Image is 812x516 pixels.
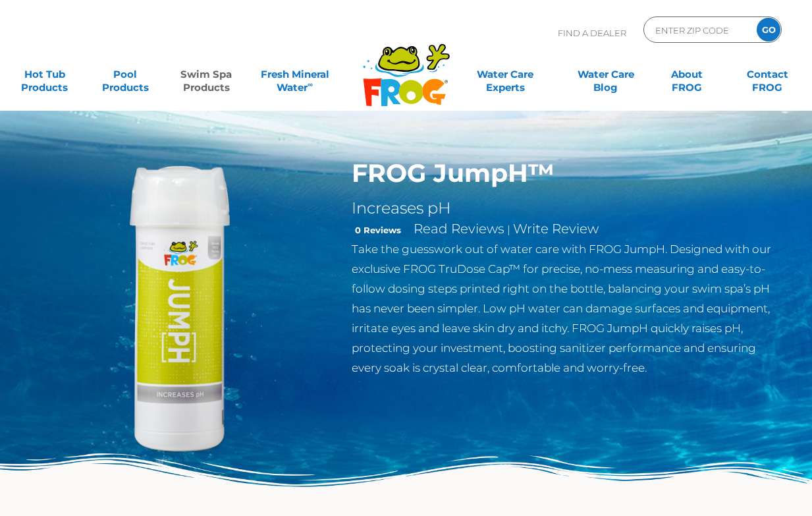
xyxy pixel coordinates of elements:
a: Write Review [513,221,599,237]
a: Swim SpaProducts [175,61,237,88]
input: GO [757,18,780,42]
p: Take the guesswork out of water care with FROG JumpH. Designed with our exclusive FROG TruDose Ca... [352,239,782,378]
img: Frog Products Logo [356,26,457,107]
a: Water CareExperts [454,61,556,88]
a: Water CareBlog [574,61,637,88]
img: JumpH-Hot-Tub-Swim-Spa-Support-Chemicals-500x500-1.png [31,158,333,460]
p: Find A Dealer [558,16,626,49]
a: ContactFROG [736,61,799,88]
a: PoolProducts [94,61,157,88]
h1: FROG JumpH™ [352,158,782,188]
a: AboutFROG [655,61,718,88]
a: Hot TubProducts [13,61,76,88]
a: Read Reviews [414,221,504,237]
strong: 0 Reviews [355,225,401,235]
sup: ∞ [308,80,313,89]
a: Fresh MineralWater∞ [256,61,334,88]
span: | [507,223,510,236]
h2: Increases pH [352,198,782,218]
